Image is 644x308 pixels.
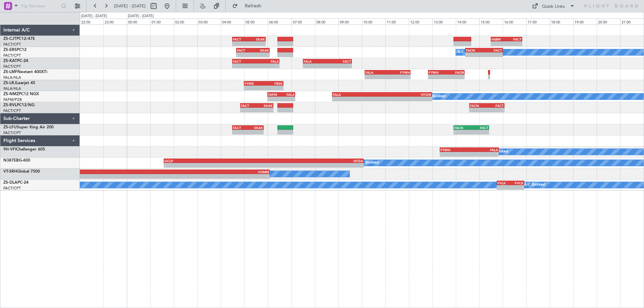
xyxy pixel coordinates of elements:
[103,18,127,24] div: 23:00
[491,42,506,46] div: -
[358,158,379,168] div: A/C Booked
[127,18,150,24] div: 00:00
[20,1,59,11] input: Trip Number
[3,64,21,69] a: FACT/CPT
[248,130,263,134] div: -
[264,86,283,90] div: -
[3,97,22,102] a: FAPM/PZB
[511,181,524,185] div: FVCK
[233,126,248,130] div: FACT
[253,48,269,52] div: SKAK
[3,147,16,151] span: 9H-VFI
[469,148,498,152] div: FALA
[3,181,29,185] a: ZS-DLAPC-24
[264,163,363,167] div: -
[3,108,21,113] a: FACT/CPT
[241,104,257,108] div: FACT
[529,1,578,11] button: Quick Links
[169,174,269,178] div: -
[233,64,256,68] div: -
[233,59,256,63] div: FACT
[114,3,146,9] span: [DATE] - [DATE]
[385,18,409,24] div: 11:00
[3,70,47,74] a: ZS-LMFNextant 400XTi
[245,86,264,90] div: -
[362,18,385,24] div: 10:00
[365,75,388,79] div: -
[128,13,154,19] div: [DATE] - [DATE]
[497,181,511,185] div: FVLK
[3,59,28,63] a: ZS-KATPC-24
[484,53,502,57] div: -
[304,64,327,68] div: -
[3,103,35,107] a: ZS-RVLPC12/NG
[257,104,273,108] div: SKAK
[327,64,351,68] div: -
[3,37,16,41] span: ZS-CJT
[268,97,281,101] div: -
[333,93,382,97] div: FALA
[573,18,597,24] div: 19:00
[174,18,197,24] div: 02:00
[229,1,269,11] button: Refresh
[446,70,464,74] div: FAOR
[327,59,351,63] div: FACT
[333,97,382,101] div: -
[3,86,21,91] a: FALA/HLA
[506,37,522,41] div: FACT
[164,163,264,167] div: -
[388,75,410,79] div: -
[257,108,273,112] div: -
[233,130,248,134] div: -
[454,130,471,134] div: -
[466,53,484,57] div: -
[542,3,565,10] div: Quick Links
[446,75,464,79] div: -
[169,170,269,174] div: VOMM
[264,159,363,163] div: HTDA
[3,48,26,52] a: ZS-ERSPC12
[244,18,268,24] div: 05:00
[3,170,17,174] span: VT-SRH
[3,59,17,63] span: ZS-KAT
[80,18,103,24] div: 22:00
[3,103,17,107] span: ZS-RVL
[248,126,263,130] div: SKAK
[256,64,279,68] div: -
[81,13,107,19] div: [DATE] - [DATE]
[479,18,503,24] div: 15:00
[484,48,502,52] div: FACT
[3,42,21,47] a: FACT/CPT
[3,81,35,85] a: ZS-LRJLearjet 45
[3,75,21,80] a: FALA/HLA
[239,4,267,8] span: Refresh
[268,18,291,24] div: 06:00
[241,108,257,112] div: -
[281,93,294,97] div: FALA
[197,18,221,24] div: 03:00
[458,47,479,57] div: A/C Booked
[382,93,431,97] div: HTGW
[304,59,327,63] div: FALA
[68,174,169,178] div: -
[338,18,362,24] div: 09:00
[253,53,269,57] div: -
[3,181,17,185] span: ZS-DLA
[315,18,338,24] div: 08:00
[470,104,487,108] div: FACN
[470,108,487,112] div: -
[221,18,244,24] div: 04:00
[3,53,21,58] a: FACT/CPT
[281,97,294,101] div: -
[471,130,488,134] div: -
[620,18,644,24] div: 21:00
[291,18,315,24] div: 07:00
[440,152,469,156] div: -
[382,97,431,101] div: -
[249,42,265,46] div: -
[237,53,253,57] div: -
[388,70,410,74] div: FYWH
[3,48,17,52] span: ZS-ERS
[150,18,174,24] div: 01:00
[3,70,17,74] span: ZS-LMF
